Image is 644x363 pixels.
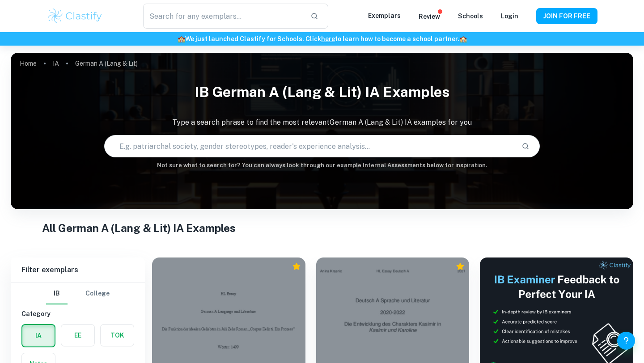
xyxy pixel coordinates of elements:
[518,139,533,154] button: Search
[47,7,103,25] img: Clastify logo
[419,12,440,21] p: Review
[46,283,68,304] button: IB
[456,262,465,271] div: Premium
[458,13,483,20] a: Schools
[536,8,597,24] button: JOIN FOR FREE
[46,283,110,304] div: Filter type choice
[85,283,110,304] button: College
[101,325,134,346] button: TOK
[321,35,335,42] a: here
[368,11,401,21] p: Exemplars
[42,220,602,236] h1: All German A (Lang & Lit) IA Examples
[143,4,303,29] input: Search for any exemplars...
[22,325,55,346] button: IA
[2,34,642,44] h6: We just launched Clastify for Schools. Click to learn how to become a school partner.
[11,161,633,170] h6: Not sure what to search for? You can always look through our example Internal Assessments below f...
[11,257,145,283] h6: Filter exemplars
[105,134,514,159] input: E.g. patriarchal society, gender stereotypes, reader's experience analysis...
[617,332,635,350] button: Help and Feedback
[20,57,37,70] a: Home
[11,117,633,128] p: Type a search phrase to find the most relevant German A (Lang & Lit) IA examples for you
[61,325,94,346] button: EE
[459,35,467,42] span: 🏫
[501,13,518,20] a: Login
[21,309,134,319] h6: Category
[178,35,185,42] span: 🏫
[292,262,301,271] div: Premium
[53,57,59,70] a: IA
[11,78,633,106] h1: IB German A (Lang & Lit) IA examples
[75,59,138,68] p: German A (Lang & Lit)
